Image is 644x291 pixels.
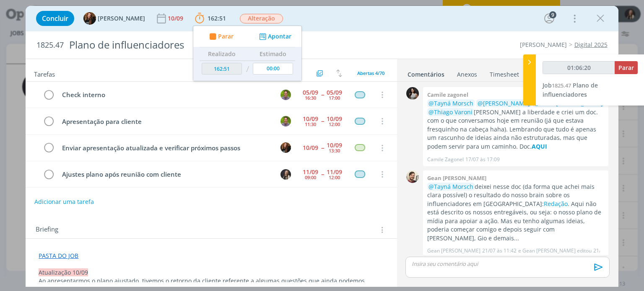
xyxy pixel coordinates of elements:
div: 05/09 [327,90,342,95]
div: 12:00 [329,175,340,180]
span: -- [321,92,324,98]
img: T [280,142,291,153]
button: T [280,88,292,101]
div: 11/09 [303,169,318,175]
span: Parar [618,64,634,72]
th: Realizado [200,47,244,61]
p: Camile Zagonel [427,156,464,163]
a: PASTA DO JOB [39,252,78,260]
button: Alteração [239,13,283,24]
div: 10/09 [327,142,342,148]
div: Apresentação para cliente [58,116,273,127]
div: 13:30 [329,148,340,153]
div: 12:00 [329,122,340,126]
a: Comentários [407,67,445,79]
span: @Tayná Morsch [428,99,473,107]
span: @[PERSON_NAME] [478,99,530,107]
button: 9 [543,12,556,25]
button: 162:51 [193,12,228,25]
button: T [280,142,292,154]
span: 21/07 às 11:44 [593,247,628,255]
div: 10/09 [303,116,318,122]
div: 17:00 [329,95,340,100]
span: Briefing [36,224,58,235]
th: Estimado [251,47,296,61]
div: 09:00 [305,175,316,180]
span: Alteração [240,14,283,23]
div: Plano de influenciadores [65,35,366,55]
button: Concluir [36,11,74,26]
ul: 162:51 [193,26,302,81]
span: -- [321,145,324,151]
b: Camile zagonel [427,91,468,98]
span: @Tayná Morsch [428,183,473,191]
div: 10/09 [303,145,318,151]
div: 10/09 [327,116,342,122]
div: 10/09 [168,15,185,21]
td: / [244,61,251,78]
div: 16:30 [305,95,316,100]
p: [PERSON_NAME] a liberdade e criei um doc. com o que conversamos hoje em reunião (já que estava fr... [427,99,604,151]
div: 9 [549,11,556,18]
span: Concluir [42,15,68,22]
span: 1825.47 [36,41,64,50]
img: arrow-down-up.svg [336,70,342,77]
span: -- [321,118,324,124]
span: 162:51 [208,14,226,22]
span: Parar [218,33,234,39]
img: T [280,116,291,126]
button: T[PERSON_NAME] [83,12,145,25]
a: AQUI [532,142,547,150]
img: T [280,90,291,100]
span: 1825.47 [552,82,571,89]
div: 11/09 [327,169,342,175]
a: [PERSON_NAME] [520,41,567,49]
button: Parar [207,32,234,41]
img: L [280,169,291,180]
img: C [406,87,419,100]
button: L [280,168,292,180]
span: Plano de influenciadores [543,81,598,98]
span: -- [321,171,324,177]
div: Anexos [457,70,477,79]
div: Enviar apresentação atualizada e verificar próximos passos [58,143,273,153]
span: 21/07 às 11:42 [482,247,517,255]
a: Timesheet [489,67,519,79]
div: 05/09 [303,90,318,95]
p: Gean [PERSON_NAME] [427,247,480,255]
div: Ajustes plano após reunião com cliente [58,169,273,180]
div: Check interno [58,90,273,100]
button: Adicionar uma tarefa [34,194,94,209]
img: G [406,170,419,183]
div: dialog [26,6,618,287]
span: @Thiago Varoni [428,108,473,116]
a: Redação [544,200,568,208]
button: Parar [615,61,638,74]
span: [PERSON_NAME] [98,15,145,21]
span: Abertas 4/70 [357,70,384,76]
button: T [280,115,292,127]
span: 17/07 às 17:09 [465,156,500,163]
a: Digital 2025 [574,41,608,49]
span: Tarefas [34,68,55,78]
div: 11:30 [305,122,316,126]
p: deixei nesse doc (da forma que achei mais clara possível) o resultado do nosso brain sobre os inf... [427,183,604,242]
button: Apontar [257,32,292,41]
a: Job1825.47Plano de influenciadores [543,81,598,98]
b: Gean [PERSON_NAME] [427,174,486,182]
span: e Gean [PERSON_NAME] editou [518,247,592,255]
span: Atualização 10/09 [39,268,88,276]
img: T [83,12,96,25]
